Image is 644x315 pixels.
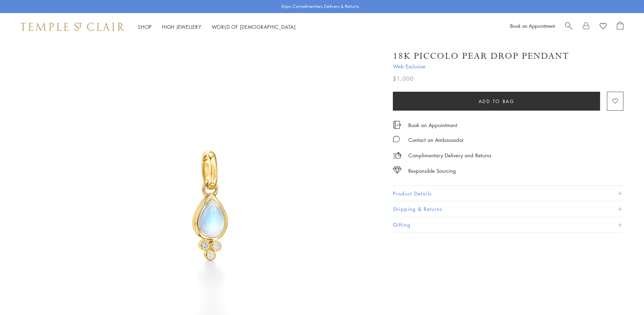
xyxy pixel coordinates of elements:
[393,92,600,111] button: Add to bag
[565,22,572,32] a: Search
[212,23,296,30] a: World of [DEMOGRAPHIC_DATA]World of [DEMOGRAPHIC_DATA]
[393,121,401,129] img: icon_appointment.svg
[408,151,491,160] p: Complimentary Delivery and Returns
[600,22,607,32] a: View Wishlist
[408,167,456,175] div: Responsible Sourcing
[393,217,623,233] button: Gifting
[138,23,296,31] nav: Main navigation
[393,62,623,71] span: Web Exclusive
[393,74,414,83] span: $1,000
[393,186,623,201] button: Product Details
[162,23,201,30] a: High JewelleryHigh Jewellery
[281,3,359,10] p: Enjoy Complimentary Delivery & Returns
[510,22,555,29] a: Book an Appointment
[610,283,637,308] iframe: Gorgias live chat messenger
[408,121,457,129] a: Book an Appointment
[393,136,400,143] img: MessageIcon-01_2.svg
[408,136,464,144] div: Contact an Ambassador
[21,23,124,31] img: Temple St. Clair
[393,167,401,173] img: icon_sourcing.svg
[393,201,623,217] button: Shipping & Returns
[479,98,515,105] span: Add to bag
[393,50,569,62] h1: 18K Piccolo Pear Drop Pendant
[138,23,152,30] a: ShopShop
[617,22,623,32] a: Open Shopping Bag
[393,151,401,160] img: icon_delivery.svg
